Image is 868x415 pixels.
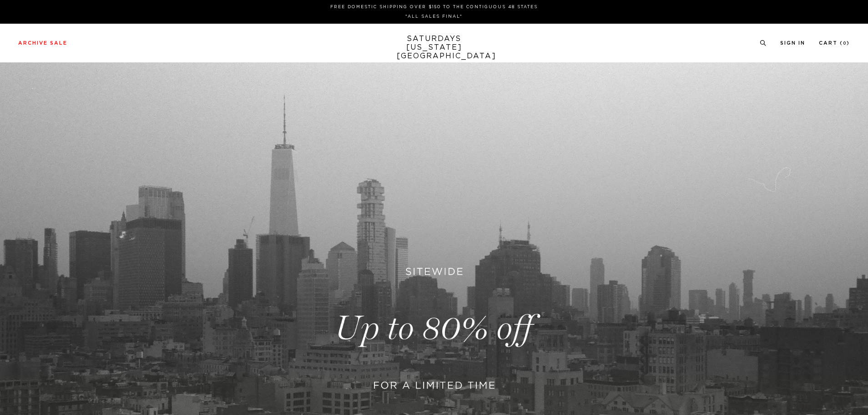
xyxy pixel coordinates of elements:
a: Cart (0) [819,41,850,46]
a: Sign In [780,41,805,46]
a: Archive Sale [18,41,67,46]
p: *ALL SALES FINAL* [22,13,846,20]
p: FREE DOMESTIC SHIPPING OVER $150 TO THE CONTIGUOUS 48 STATES [22,4,846,10]
small: 0 [843,41,847,46]
a: SATURDAYS[US_STATE][GEOGRAPHIC_DATA] [397,35,472,61]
